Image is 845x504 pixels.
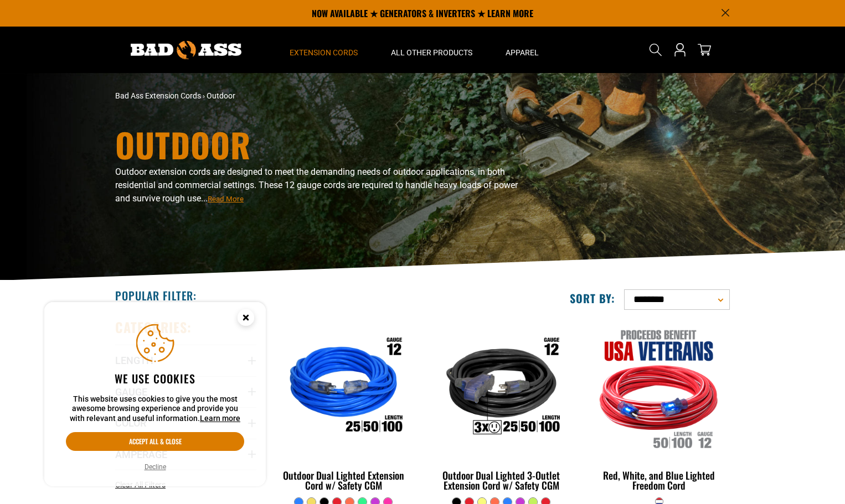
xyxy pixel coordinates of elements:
[391,48,472,58] span: All Other Products
[115,91,201,100] a: Bad Ass Extension Cords
[115,167,518,204] span: Outdoor extension cords are designed to meet the demanding needs of outdoor applications, in both...
[273,470,414,490] div: Outdoor Dual Lighted Extension Cord w/ Safety CGM
[273,319,414,497] a: Outdoor Dual Lighted Extension Cord w/ Safety CGM Outdoor Dual Lighted Extension Cord w/ Safety CGM
[44,302,266,487] aside: Cookie Consent
[203,91,205,100] span: ›
[489,27,555,73] summary: Apparel
[570,291,615,305] label: Sort by:
[66,371,244,386] h2: We use cookies
[207,91,235,100] span: Outdoor
[66,394,244,424] p: This website uses cookies to give you the most awesome browsing experience and provide you with r...
[589,324,729,451] img: Red, White, and Blue Lighted Freedom Cord
[131,41,241,59] img: Bad Ass Extension Cords
[431,319,572,497] a: Outdoor Dual Lighted 3-Outlet Extension Cord w/ Safety CGM Outdoor Dual Lighted 3-Outlet Extensio...
[290,48,358,58] span: Extension Cords
[274,324,414,451] img: Outdoor Dual Lighted Extension Cord w/ Safety CGM
[208,195,244,203] span: Read More
[115,128,519,161] h1: Outdoor
[647,41,664,59] summary: Search
[273,27,374,73] summary: Extension Cords
[141,461,169,472] button: Decline
[115,90,519,102] nav: breadcrumbs
[506,48,539,58] span: Apparel
[589,470,730,490] div: Red, White, and Blue Lighted Freedom Cord
[374,27,489,73] summary: All Other Products
[431,470,572,490] div: Outdoor Dual Lighted 3-Outlet Extension Cord w/ Safety CGM
[115,288,197,303] h2: Popular Filter:
[115,480,166,489] span: Clear All Filters
[200,414,240,423] a: Learn more
[66,432,244,451] button: Accept all & close
[431,324,571,451] img: Outdoor Dual Lighted 3-Outlet Extension Cord w/ Safety CGM
[589,319,730,497] a: Red, White, and Blue Lighted Freedom Cord Red, White, and Blue Lighted Freedom Cord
